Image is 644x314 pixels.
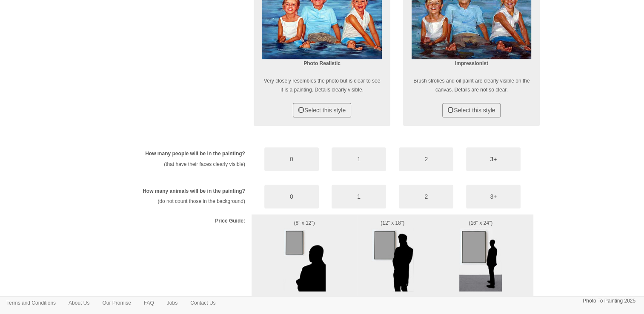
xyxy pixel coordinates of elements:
label: How many people will be in the painting? [145,150,245,157]
p: (that have their faces clearly visible) [117,160,245,169]
button: Select this style [293,103,351,117]
button: Select this style [442,103,501,117]
p: Brush strokes and oil paint are clearly visible on the canvas. Details are not so clear. [412,77,531,94]
button: 1 [332,147,386,171]
a: About Us [62,297,96,309]
p: Impressionist [412,59,531,68]
button: 2 [399,185,453,208]
button: 0 [264,185,319,208]
button: 0 [264,147,319,171]
img: Example size of a large painting [459,228,502,291]
a: Our Promise [96,297,137,309]
p: (do not count those in the background) [117,197,245,206]
p: (12" x 18") [364,219,421,228]
p: Photo Realistic [262,59,382,68]
a: Contact Us [184,297,222,309]
button: 3+ [466,185,521,208]
a: Jobs [160,297,184,309]
img: Example size of a Midi painting [371,228,414,291]
p: (8" x 12") [258,219,351,228]
a: FAQ [137,297,160,309]
p: Photo To Painting 2025 [583,297,635,305]
button: 3+ [466,147,521,171]
p: (16" x 24") [434,219,527,228]
button: 2 [399,147,453,171]
label: How many animals will be in the painting? [143,188,245,195]
button: 1 [332,185,386,208]
p: Very closely resembles the photo but is clear to see it is a painting. Details clearly visible. [262,77,382,94]
label: Price Guide: [215,217,245,225]
img: Example size of a small painting [283,228,326,291]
